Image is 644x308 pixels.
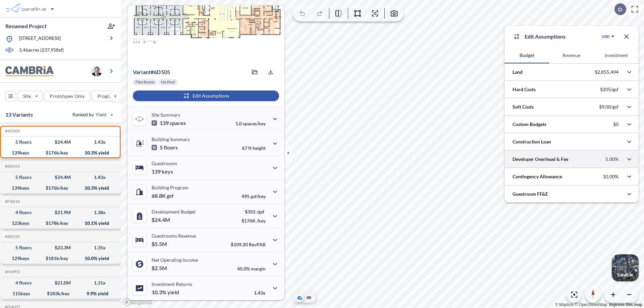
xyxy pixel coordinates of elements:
p: $2.5M [152,265,168,271]
h5: Click to copy the code [4,199,20,204]
button: Budget [504,47,549,63]
p: 5.46 acres ( 237,958 sf) [19,47,64,54]
button: Investment [594,47,639,63]
h5: Click to copy the code [4,269,20,274]
button: Switcher ImageSatellite [612,254,639,281]
span: margin [251,266,266,271]
span: spaces/key [243,121,266,126]
p: Building Program [152,185,189,190]
span: height [253,145,266,151]
p: Soft Costs [513,104,534,110]
p: Building Summary [152,136,190,142]
div: USD [602,34,610,39]
p: Program [97,93,116,100]
p: $9.00/gsf [599,104,619,110]
p: D [618,6,622,12]
button: Site [17,91,43,102]
p: 1.43x [254,290,266,296]
span: /gsf [257,209,264,214]
p: 68.8K [152,192,174,199]
p: $355 [241,209,266,214]
p: Guestrooms Revenue [152,233,196,239]
span: gsf [167,192,174,199]
img: BrandImage [5,66,54,76]
p: Site [23,93,31,100]
p: 5 [152,144,178,151]
p: No Pool [161,79,175,85]
button: Edit Assumptions [133,90,279,101]
img: Switcher Image [612,254,639,281]
a: OpenStreetMap [575,302,607,307]
p: 67 [242,145,266,151]
p: 10.3% [152,289,179,296]
p: Construction Loan [513,138,551,145]
span: spaces [170,120,186,126]
span: gsf/key [251,193,266,199]
p: $205/gsf [600,86,619,93]
a: Improve this map [609,302,642,307]
span: Variant [133,69,151,75]
p: Edit Assumptions [525,33,566,41]
span: keys [162,168,173,175]
p: Satellite [617,272,633,278]
button: Program [92,91,128,102]
img: user logo [91,66,102,76]
p: 139 [152,168,173,175]
p: Development Budget [152,209,196,214]
p: Hard Costs [513,86,536,93]
p: Site Summary [152,112,180,118]
button: Aerial View [296,294,304,302]
p: Flex Room [136,79,154,85]
p: $2,855,494 [595,69,619,75]
p: 495 [241,193,266,199]
h5: Click to copy the code [4,129,20,133]
button: Ranked by Yield [67,109,117,120]
p: Land [513,69,523,75]
p: Prototypes Only [50,93,85,100]
button: Prototypes Only [44,91,90,102]
p: Investment Returns [152,281,192,287]
span: yield [167,289,179,296]
p: Net Operating Income [152,257,198,263]
h5: Click to copy the code [4,164,20,169]
p: 45.0% [237,266,266,271]
span: floors [164,144,178,151]
p: $24.4M [152,217,171,223]
a: Mapbox [555,302,574,307]
p: $5.5M [152,241,168,247]
button: Site Plan [305,294,313,302]
p: Renamed Project [5,22,47,30]
span: RevPAR [249,242,266,247]
a: Mapbox homepage [123,298,152,306]
span: Yield [96,111,107,118]
p: # 6d505 [133,69,170,75]
p: [STREET_ADDRESS] [19,35,61,43]
p: 1.0 [235,121,266,126]
p: Custom Budgets [513,121,546,128]
p: 13 Variants [5,111,33,119]
p: 10.00% [603,174,619,180]
span: /key [257,218,266,224]
p: Contingency Allowance [513,173,562,180]
p: 139 [152,120,186,126]
p: Guestroom FF&E [513,191,548,197]
p: $0 [613,121,619,127]
span: ft [248,145,252,151]
p: Guestrooms [152,161,177,166]
p: $176K [241,218,266,224]
button: Revenue [549,47,594,63]
p: $109.20 [231,242,266,247]
h5: Click to copy the code [4,234,20,239]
